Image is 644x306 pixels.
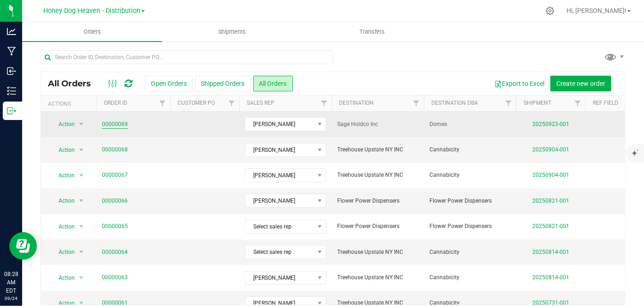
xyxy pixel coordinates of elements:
span: Treehouse Upstate NY INC [337,171,418,180]
inline-svg: Manufacturing [7,47,16,56]
span: Create new order [556,80,605,87]
button: Create new order [550,76,611,91]
a: 00000067 [102,171,128,180]
a: Destination DBA [431,100,478,106]
span: [PERSON_NAME] [245,194,314,207]
span: Transfers [347,28,397,36]
button: Export to Excel [489,76,550,91]
a: Filter [409,96,424,111]
inline-svg: Analytics [7,27,16,36]
a: 20250904-001 [532,146,569,153]
span: Action [50,144,75,156]
span: Honey Dog Heaven - Distribution [43,7,140,15]
a: 20250821-001 [532,198,569,204]
a: Filter [570,96,585,111]
a: 00000065 [102,222,128,231]
span: select [76,144,87,156]
a: Shipments [162,22,302,42]
inline-svg: Inbound [7,66,16,76]
span: select [76,169,87,182]
a: 20250821-001 [532,223,569,229]
span: Action [50,194,75,207]
span: Select sales rep [245,246,314,258]
span: select [76,118,87,131]
a: Shipment [524,100,551,106]
a: 20250923-001 [532,121,569,127]
inline-svg: Outbound [7,106,16,115]
span: Treehouse Upstate NY INC [337,273,418,282]
iframe: Resource center [9,232,37,260]
span: Select sales rep [245,220,314,233]
span: Domes [429,120,511,129]
a: Filter [155,96,170,111]
a: 20250814-001 [532,274,569,281]
span: select [76,271,87,284]
span: select [76,194,87,207]
span: Action [50,246,75,258]
div: Manage settings [544,6,556,15]
a: 00000069 [102,120,128,129]
span: Flower Power Dispensers [337,222,418,231]
span: select [76,220,87,233]
span: Flower Power Dispensers [429,222,511,231]
p: 08:28 AM EDT [4,270,18,295]
span: [PERSON_NAME] [245,118,314,131]
a: 00000064 [102,248,128,257]
span: Sage Holdco Inc [337,120,418,129]
a: Filter [316,96,332,111]
button: All Orders [253,76,293,91]
span: Action [50,118,75,131]
button: Shipped Orders [195,76,251,91]
inline-svg: Inventory [7,86,16,96]
a: Filter [501,96,516,111]
span: Hi, [PERSON_NAME]! [566,7,626,14]
a: 00000066 [102,197,128,205]
a: 00000063 [102,273,128,282]
span: Cannabicity [429,273,511,282]
button: Open Orders [145,76,193,91]
a: Ref Field 1 [593,100,623,106]
span: Action [50,169,75,182]
p: 09/24 [4,295,18,302]
span: Flower Power Dispensers [337,197,418,205]
span: Shipments [206,28,258,36]
a: Customer PO [178,100,215,106]
a: Orders [22,22,162,42]
span: [PERSON_NAME] [245,144,314,156]
a: Order ID [104,100,127,106]
span: All Orders [48,78,100,89]
a: 20250814-001 [532,249,569,255]
span: Cannabicity [429,171,511,180]
span: Orders [71,28,113,36]
span: select [76,246,87,258]
a: 20250731-001 [532,300,569,306]
div: Actions [48,101,93,107]
input: Search Order ID, Destination, Customer PO... [41,50,333,64]
span: [PERSON_NAME] [245,169,314,182]
span: Action [50,271,75,284]
a: Sales Rep [247,100,274,106]
span: Treehouse Upstate NY INC [337,248,418,257]
span: Cannabicity [429,145,511,154]
span: Treehouse Upstate NY INC [337,145,418,154]
a: Destination [339,100,374,106]
span: Flower Power Dispensers [429,197,511,205]
a: Filter [224,96,239,111]
span: Action [50,220,75,233]
a: 00000068 [102,145,128,154]
span: Cannabicity [429,248,511,257]
a: Transfers [302,22,442,42]
a: 20250904-001 [532,172,569,178]
span: [PERSON_NAME] [245,271,314,284]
